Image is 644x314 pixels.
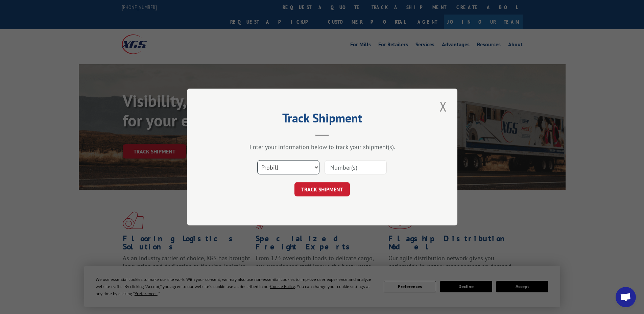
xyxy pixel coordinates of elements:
[437,97,449,116] button: Close modal
[221,143,424,151] div: Enter your information below to track your shipment(s).
[616,287,636,307] a: Open chat
[325,160,387,174] input: Number(s)
[294,182,350,196] button: TRACK SHIPMENT
[221,113,424,126] h2: Track Shipment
